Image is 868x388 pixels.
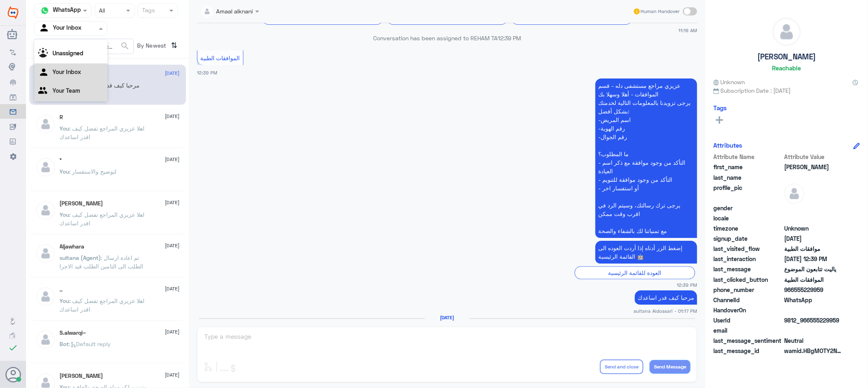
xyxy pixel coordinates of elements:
span: 966555229959 [784,286,843,294]
b: All [38,34,44,41]
span: : تم اعادة ارسال الطلب الى التامين الطلب قيد الاجرا [60,254,144,270]
span: search [120,41,130,51]
span: [DATE] [165,285,180,292]
span: last_visited_flow [713,244,783,253]
span: UserId [713,316,783,325]
span: : اهلا عزيزي المراجع تفضل كيف اقدر اساعدك [60,125,145,140]
img: defaultAdmin.png [35,157,56,177]
span: last_message_sentiment [713,336,783,345]
span: null [784,204,843,212]
img: defaultAdmin.png [35,114,56,134]
b: Unassigned [52,50,83,57]
span: sultana Aldossari - 01:17 PM [634,307,697,314]
img: defaultAdmin.png [35,286,56,307]
span: You [60,168,70,175]
span: null [784,214,843,222]
img: Unassigned.svg [38,48,50,60]
i: check [8,343,18,353]
h6: Attributes [713,142,742,149]
span: phone_number [713,286,783,294]
p: 28/5/2025, 12:39 PM [595,241,697,264]
h5: ° [60,157,62,164]
p: 28/5/2025, 1:17 PM [635,290,697,305]
img: yourInbox.svg [39,22,51,35]
h6: Tags [713,104,727,111]
h6: Reachable [772,64,801,72]
h5: S.alwarqi~ [60,329,87,336]
span: Human Handover [641,8,680,15]
h6: [DATE] [425,315,470,320]
img: whatsapp.png [39,4,51,17]
span: Bot [60,340,69,347]
img: yourInbox.svg [38,67,50,79]
span: الموافقات الطبية [201,54,240,61]
b: Your Team [52,87,80,94]
span: 11:19 AM [678,27,697,34]
div: Tags [141,6,155,16]
h5: Ahmad Mansi [60,200,103,207]
span: 2025-02-08T07:50:59.388Z [784,234,843,243]
span: Ahmed [784,163,843,171]
span: profile_pic [713,183,783,202]
button: Avatar [5,367,21,382]
img: defaultAdmin.png [784,183,805,204]
button: search [120,39,130,53]
div: العودة للقائمة الرئيسية [575,266,695,279]
span: null [784,326,843,335]
span: 12:39 PM [197,70,217,75]
span: [DATE] [165,242,180,249]
b: Your Inbox [52,68,81,75]
span: timezone [713,224,783,233]
span: locale [713,214,783,222]
span: You [60,211,70,218]
img: Widebot Logo [8,6,18,19]
img: yourTeam.svg [38,85,50,98]
span: 12:39 PM [677,281,697,288]
span: You [60,125,70,132]
span: gender [713,204,783,212]
span: [DATE] [165,328,180,336]
span: 9812_966555229959 [784,316,843,325]
span: null [784,306,843,314]
span: [DATE] [165,113,180,120]
span: : لتوضيح والاستفسار [70,168,117,175]
span: Unknown [713,78,745,86]
span: wamid.HBgMOTY2NTU1MjI5OTU5FQIAEhggRTFFQTMzNTU0NDIxN0Q2MzdGMDRFQzFGOTBDRjMzMjgA [784,347,843,355]
span: [DATE] [165,70,180,77]
h5: .. [60,286,63,293]
span: الموافقات الطبية [784,275,843,284]
span: You [60,297,70,304]
span: ChannelId [713,296,783,304]
h5: Aljawhara [60,243,85,250]
img: defaultAdmin.png [35,329,56,350]
span: last_message [713,265,783,273]
h5: R [60,114,63,121]
span: last_message_id [713,347,783,355]
span: : Default reply [69,340,111,347]
span: By Newest [134,39,168,55]
span: : اهلا عزيزي المراجع تفضل كيف اقدر اساعدك [60,211,145,227]
h5: Sarah [60,373,103,379]
span: ياليت تتابعون الموضوع [784,265,843,273]
span: 12:39 PM [498,35,521,41]
span: [DATE] [165,371,180,379]
span: Unknown [784,224,843,233]
span: Subscription Date : [DATE] [713,86,860,95]
span: 0 [784,336,843,345]
span: [DATE] [165,156,180,163]
span: Attribute Value [784,153,843,161]
span: signup_date [713,234,783,243]
span: email [713,326,783,335]
span: last_interaction [713,255,783,263]
img: defaultAdmin.png [35,200,56,220]
span: first_name [713,163,783,171]
span: [DATE] [165,199,180,206]
span: last_clicked_button [713,275,783,284]
input: Search by Name, Local etc… [35,39,133,54]
img: defaultAdmin.png [773,18,800,46]
p: Conversation has been assigned to REHAM TA [197,34,697,42]
span: 2 [784,296,843,304]
button: Send Message [649,360,691,374]
span: 2025-05-28T09:39:12.185Z [784,255,843,263]
span: : اهلا عزيزي المراجع تفضل كيف اقدر اساعدك [60,297,145,313]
